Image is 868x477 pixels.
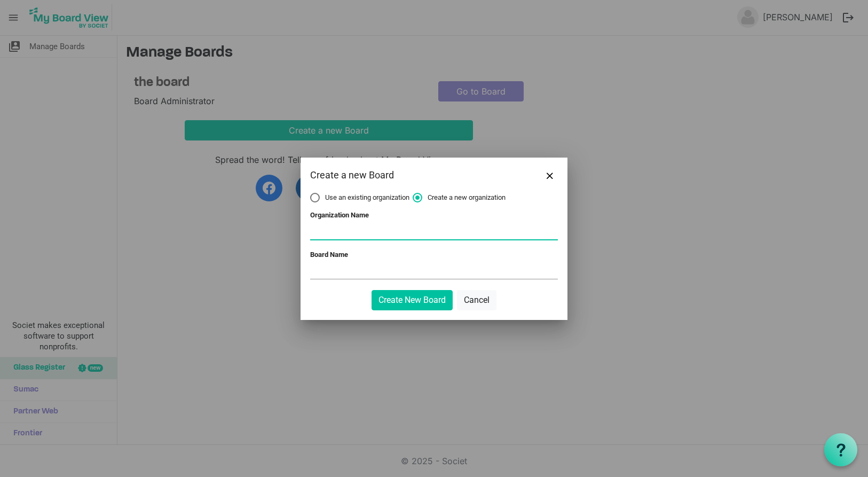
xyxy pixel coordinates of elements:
button: Cancel [457,290,496,310]
span: Use an existing organization [310,193,409,202]
button: Create New Board [372,290,453,310]
div: Create a new Board [310,167,508,183]
label: Organization Name [310,211,369,219]
button: Close [542,167,558,183]
span: Create a new organization [413,193,506,202]
label: Board Name [310,251,348,259]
